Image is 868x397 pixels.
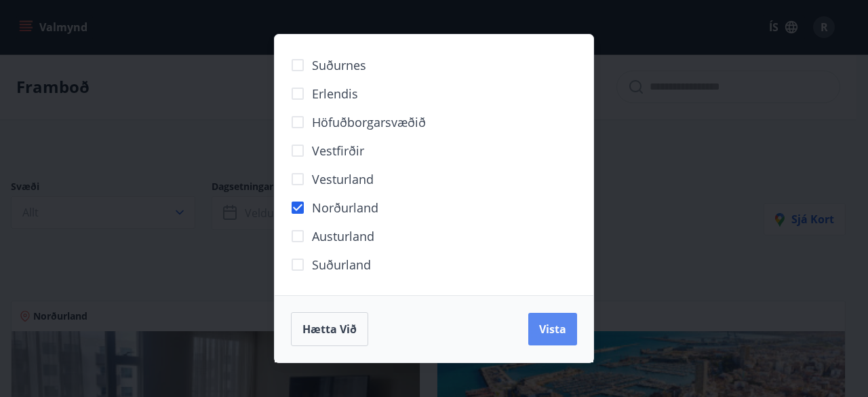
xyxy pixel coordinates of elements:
span: Hætta við [302,322,357,337]
span: Vestfirðir [312,142,364,159]
span: Suðurnes [312,56,366,74]
span: Norðurland [312,199,378,216]
span: Vista [539,322,566,337]
span: Vesturland [312,170,374,188]
button: Vista [528,313,577,345]
span: Austurland [312,227,374,245]
span: Suðurland [312,256,371,273]
span: Höfuðborgarsvæðið [312,113,426,131]
span: Erlendis [312,85,358,102]
button: Hætta við [291,312,368,346]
